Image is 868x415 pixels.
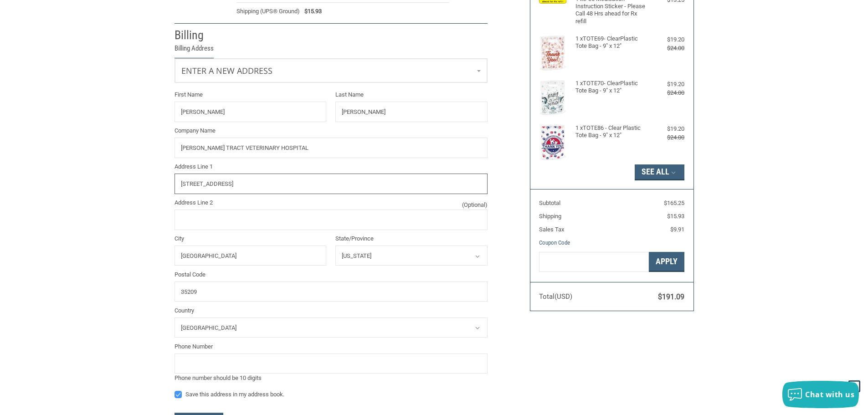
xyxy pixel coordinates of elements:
div: $24.00 [648,44,684,53]
label: Address Line 1 [175,162,488,171]
div: Phone number should be 10 digits [175,374,488,383]
label: Save this address in my address book. [175,391,488,398]
a: Enter or select a different address [175,59,487,82]
button: See All [635,164,684,180]
button: Apply [649,252,684,272]
label: Phone Number [175,342,488,351]
label: Postal Code [175,270,488,279]
span: $191.09 [658,292,684,301]
label: Address Line 2 [175,198,488,207]
div: $19.20 [648,35,684,44]
span: Total (USD) [539,292,572,301]
div: $19.20 [648,80,684,89]
span: $15.93 [300,7,322,16]
input: Gift Certificate or Coupon Code [539,252,649,272]
label: Last Name [335,90,488,99]
label: Country [175,306,488,315]
legend: Billing Address [175,43,214,58]
span: $15.93 [667,213,684,220]
span: $9.91 [670,226,684,233]
button: Chat with us [782,381,859,408]
span: Sales Tax [539,226,564,233]
label: First Name [175,90,327,99]
div: $24.00 [648,133,684,142]
span: $165.25 [664,200,684,206]
span: Shipping (UPS® Ground) [236,7,300,16]
span: Chat with us [805,389,854,400]
span: Shipping [539,213,561,220]
a: Coupon Code [539,239,570,246]
div: $24.00 [648,88,684,97]
div: $19.20 [648,124,684,133]
span: Subtotal [539,200,560,206]
label: State/Province [335,234,488,243]
h4: 1 x TOTE86 - Clear Plastic Tote Bag - 9" x 12" [575,124,646,139]
h2: Billing [175,28,228,43]
label: Company Name [175,126,488,135]
label: City [175,234,327,243]
small: (Optional) [462,200,488,210]
span: Enter a new address [181,65,272,76]
h4: 1 x TOTE70- ClearPlastic Tote Bag - 9" x 12" [575,80,646,95]
h4: 1 x TOTE69- ClearPlastic Tote Bag - 9" x 12" [575,35,646,50]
